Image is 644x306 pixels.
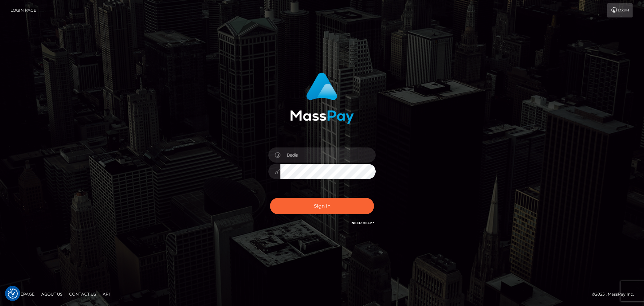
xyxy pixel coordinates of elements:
[592,291,639,298] div: © 2025 , MassPay Inc.
[10,3,36,17] a: Login Page
[66,289,99,299] a: Contact Us
[7,289,37,299] a: Homepage
[39,289,65,299] a: About Us
[280,147,376,163] input: Username...
[100,289,113,299] a: API
[352,221,374,225] a: Need Help?
[8,289,18,299] img: Revisit consent button
[8,289,18,299] button: Consent Preferences
[270,198,374,214] button: Sign in
[607,3,633,17] a: Login
[290,73,354,124] img: MassPay Login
